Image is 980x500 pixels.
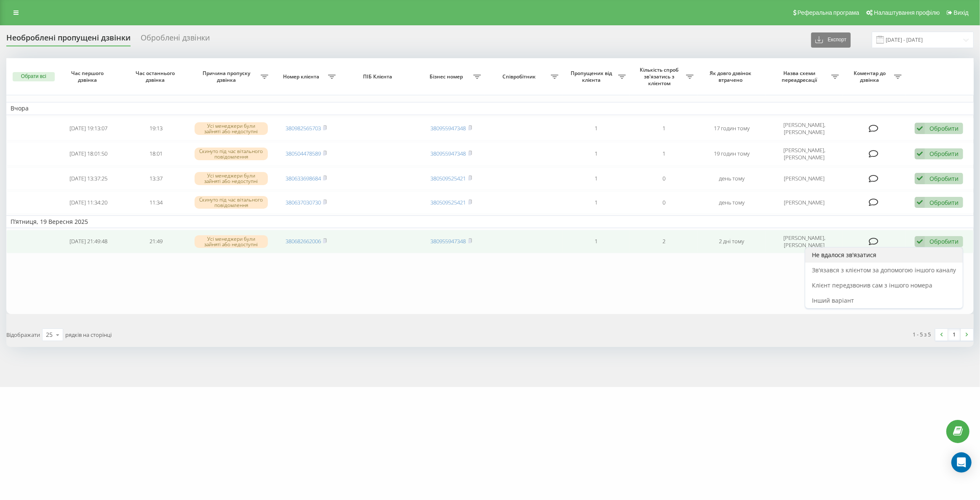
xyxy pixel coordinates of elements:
td: 21:49 [123,230,190,253]
span: Відображати [6,331,40,339]
td: [PERSON_NAME], [PERSON_NAME] [766,117,843,140]
span: Зв'язався з клієнтом за допомогою іншого каналу [812,266,956,274]
a: 380682662006 [286,237,321,245]
span: Пропущених від клієнта [567,70,619,83]
button: Експорт [811,32,851,48]
td: 19 годин тому [698,142,766,166]
a: 380509525421 [431,175,466,182]
div: Усі менеджери були зайняті або недоступні [195,172,268,185]
td: 2 дні тому [698,230,766,253]
td: 13:37 [123,167,190,190]
td: 1 [630,117,698,140]
span: Кількість спроб зв'язатись з клієнтом [634,67,686,86]
span: Час першого дзвінка [62,70,115,83]
div: 1 - 5 з 5 [913,330,931,339]
a: 380955947348 [431,237,466,245]
div: Обробити [929,237,959,245]
div: Усі менеджери були зайняті або недоступні [195,235,268,248]
td: [DATE] 19:13:07 [55,117,123,140]
span: Клієнт передзвонив сам з іншого номера [812,281,932,289]
td: [DATE] 13:37:25 [55,167,123,190]
span: Номер клієнта [277,73,328,80]
div: Необроблені пропущені дзвінки [6,33,131,46]
div: 25 [46,331,53,339]
td: [PERSON_NAME], [PERSON_NAME] [766,230,843,253]
td: 0 [630,191,698,214]
span: Назва схеми переадресації [770,70,831,83]
td: [PERSON_NAME], [PERSON_NAME] [766,142,843,166]
span: Вихід [954,9,969,16]
span: Як довго дзвінок втрачено [705,70,758,83]
div: Обробити [929,124,959,132]
span: Співробітник [489,73,551,80]
td: 0 [630,167,698,190]
td: 1 [630,142,698,166]
td: [PERSON_NAME] [766,191,843,214]
td: 1 [563,191,630,214]
td: 11:34 [123,191,190,214]
a: 380955947348 [431,124,466,132]
a: 380982565703 [286,124,321,132]
span: ПІБ Клієнта [348,73,410,80]
td: 1 [563,167,630,190]
td: Вчора [6,102,974,115]
span: рядків на сторінці [65,331,112,339]
td: 1 [563,142,630,166]
td: 18:01 [123,142,190,166]
div: Open Intercom Messenger [951,452,972,473]
div: Обробити [929,175,959,183]
div: Скинуто під час вітального повідомлення [195,196,268,209]
div: Оброблені дзвінки [141,33,210,46]
span: Налаштування профілю [874,9,940,16]
td: П’ятниця, 19 Вересня 2025 [6,215,974,228]
td: [PERSON_NAME] [766,167,843,190]
span: Реферальна програма [798,9,860,16]
a: 380504478589 [286,150,321,157]
span: Час останнього дзвінка [130,70,183,83]
a: 380509525421 [431,199,466,206]
span: Причина пропуску дзвінка [194,70,260,83]
span: Бізнес номер [422,73,473,80]
button: Обрати всі [13,72,55,81]
span: Не вдалося зв'язатися [812,251,876,259]
td: 2 [630,230,698,253]
div: Обробити [929,150,959,158]
td: [DATE] 18:01:50 [55,142,123,166]
span: Коментар до дзвінка [847,70,894,83]
td: [DATE] 21:49:48 [55,230,123,253]
td: день тому [698,167,766,190]
td: 1 [563,230,630,253]
td: 1 [563,117,630,140]
td: 19:13 [123,117,190,140]
span: Інший варіант [812,296,854,304]
td: [DATE] 11:34:20 [55,191,123,214]
td: день тому [698,191,766,214]
a: 380637030730 [286,199,321,206]
a: 380633698684 [286,175,321,182]
td: 17 годин тому [698,117,766,140]
div: Скинуто під час вітального повідомлення [195,148,268,160]
a: 380955947348 [431,150,466,157]
a: 1 [948,329,961,341]
div: Усі менеджери були зайняті або недоступні [195,122,268,135]
div: Обробити [929,199,959,207]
